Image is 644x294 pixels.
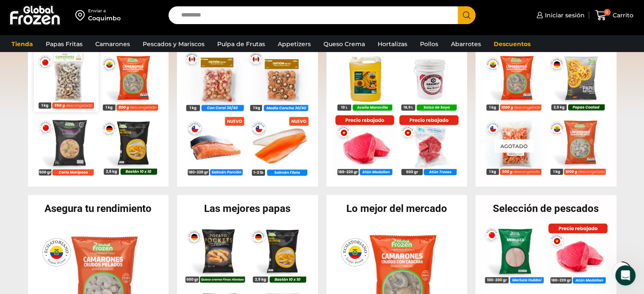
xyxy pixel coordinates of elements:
[319,36,369,52] a: Queso Crema
[373,36,412,52] a: Hortalizas
[88,8,121,14] div: Enviar a
[447,36,485,52] a: Abarrotes
[274,36,315,52] a: Appetizers
[534,7,585,24] a: Iniciar sesión
[213,36,269,52] a: Pulpa de Frutas
[88,14,121,22] div: Coquimbo
[326,203,467,214] h2: Lo mejor del mercado
[593,5,636,25] a: 0 Carrito
[75,8,88,22] img: address-field-icon.svg
[611,11,633,19] span: Carrito
[604,9,611,16] span: 0
[416,36,442,52] a: Pollos
[475,203,616,214] h2: Selección de pescados
[615,265,636,286] iframe: Intercom live chat
[28,203,169,214] h2: Asegura tu rendimiento
[41,36,87,52] a: Papas Fritas
[138,36,209,52] a: Pescados y Mariscos
[7,36,37,52] a: Tienda
[543,11,585,19] span: Iniciar sesión
[489,36,535,52] a: Descuentos
[91,36,134,52] a: Camarones
[495,140,533,153] p: Agotado
[177,203,318,214] h2: Las mejores papas
[458,6,475,24] button: Search button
